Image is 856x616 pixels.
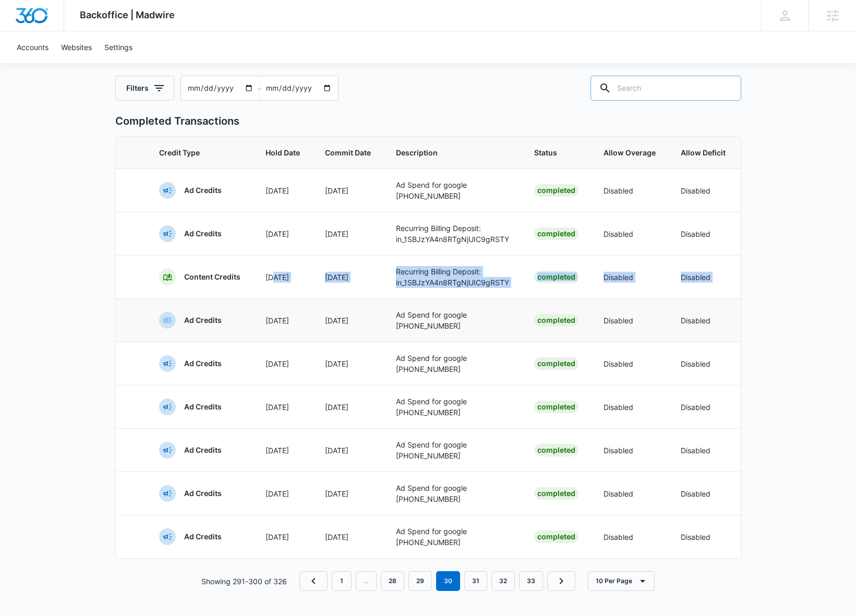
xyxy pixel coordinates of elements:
a: Next Page [547,571,575,591]
p: Ad Spend for google [PHONE_NUMBER] [396,396,509,418]
button: 10 Per Page [588,571,655,591]
a: Page 32 [491,571,515,591]
p: Disabled [681,272,726,283]
p: [DATE] [325,185,371,196]
p: Recurring Billing Deposit: in_1SBJzYA4n8RTgNjUIC9gRSTY [396,266,509,288]
p: Ad Spend for google [PHONE_NUMBER] [396,309,509,331]
p: Disabled [681,532,726,542]
p: Disabled [604,228,656,239]
p: [DATE] [266,272,300,283]
p: [DATE] [266,532,300,542]
p: [DATE] [266,358,300,369]
div: Completed [534,487,578,500]
a: Page 28 [381,571,404,591]
p: Disabled [604,272,656,283]
a: Page 1 [332,571,352,591]
a: Accounts [10,31,55,63]
p: [DATE] [325,228,371,239]
a: Previous Page [299,571,328,591]
p: Ad Credits [184,532,222,542]
p: [DATE] [325,488,371,499]
p: Disabled [681,358,726,369]
p: Ad Spend for google [PHONE_NUMBER] [396,526,509,548]
p: Ad Credits [184,228,222,239]
div: Completed [534,401,578,413]
p: Ad Credits [184,315,222,325]
em: 30 [436,571,460,591]
p: Disabled [604,358,656,369]
span: Description [396,147,509,158]
p: Disabled [681,488,726,499]
p: Disabled [604,532,656,542]
span: Allow Deficit [681,147,726,158]
input: Search [590,76,741,101]
p: [DATE] [266,488,300,499]
p: Disabled [681,445,726,456]
p: [DATE] [325,445,371,456]
a: Page 31 [464,571,487,591]
p: Ad Credits [184,445,222,455]
span: Backoffice | Madwire [80,9,175,20]
div: Completed [534,271,578,283]
span: – [258,83,261,94]
a: Page 33 [519,571,543,591]
p: Ad Credits [184,488,222,499]
p: Disabled [681,228,726,239]
p: [DATE] [325,358,371,369]
p: [DATE] [266,445,300,456]
p: Ad Spend for google [PHONE_NUMBER] [396,179,509,201]
p: Showing 291-300 of 326 [201,576,287,587]
p: Disabled [681,185,726,196]
p: [DATE] [325,402,371,413]
a: Settings [98,31,139,63]
p: Ad Credits [184,185,222,196]
p: [DATE] [266,228,300,239]
span: Commit Date [325,147,371,158]
p: Content Credits [184,272,240,282]
a: Page 29 [408,571,432,591]
p: Ad Spend for google [PHONE_NUMBER] [396,439,509,461]
div: Completed [534,444,578,456]
p: Disabled [681,402,726,413]
p: Recurring Billing Deposit: in_1SBJzYA4n8RTgNjUIC9gRSTY [396,223,509,245]
div: Completed [534,530,578,543]
div: Completed [534,314,578,327]
p: [DATE] [266,185,300,196]
nav: Pagination [299,571,575,591]
div: Completed [534,357,578,370]
p: Disabled [604,185,656,196]
p: Disabled [604,445,656,456]
p: [DATE] [325,315,371,326]
p: Disabled [604,402,656,413]
p: Ad Spend for google [PHONE_NUMBER] [396,353,509,375]
p: Ad Spend for google [PHONE_NUMBER] [396,482,509,504]
p: [DATE] [325,272,371,283]
span: Allow Overage [604,147,656,158]
p: Disabled [681,315,726,326]
a: Websites [55,31,98,63]
span: Status [534,147,578,158]
span: Credit Type [159,147,240,158]
p: Completed Transactions [115,113,741,129]
p: [DATE] [266,402,300,413]
p: [DATE] [266,315,300,326]
button: Filters [115,76,174,101]
p: Ad Credits [184,358,222,369]
span: Hold Date [266,147,300,158]
div: Completed [534,227,578,240]
p: Ad Credits [184,402,222,412]
p: [DATE] [325,532,371,542]
div: Completed [534,184,578,197]
p: Disabled [604,488,656,499]
p: Disabled [604,315,656,326]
